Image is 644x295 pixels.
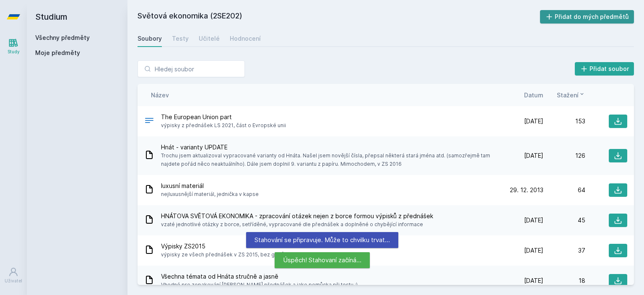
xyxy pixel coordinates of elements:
span: [DATE] [524,246,543,255]
div: Testy [172,34,189,43]
a: Všechny předměty [35,34,90,41]
div: 126 [543,151,585,160]
a: Testy [172,30,189,47]
span: [DATE] [524,151,543,160]
span: Stažení [557,91,579,99]
span: Hnát - varianty UPDATE [161,143,498,151]
div: .DOCX [144,115,154,128]
div: Uživatel [5,278,22,284]
button: Přidat do mých předmětů [540,10,634,23]
span: Trochu jsem aktualizoval vypracované varianty od Hnáta. Našel jsem novější čísla, přepsal některá... [161,151,498,168]
a: Učitelé [199,30,220,47]
a: Uživatel [2,263,25,288]
div: 64 [543,186,585,194]
span: výpisky z přednášek LS 2021, část o Evropské unii [161,121,286,130]
span: vzaté jednotlivé otázky z borce, setříděné, vypracované dle přednášek a doplněné o chybějící info... [161,220,433,229]
a: Soubory [138,30,162,47]
button: Datum [524,91,543,99]
div: Stahování se připravuje. Může to chvilku trvat… [246,232,398,248]
span: Moje předměty [35,49,80,57]
div: 45 [543,216,585,225]
button: Stažení [557,91,585,99]
div: Soubory [138,34,162,43]
a: Hodnocení [230,30,261,47]
div: Hodnocení [230,34,261,43]
a: Study [2,34,25,59]
div: Úspěch! Stahovaní začíná… [275,252,370,268]
div: Učitelé [199,34,220,43]
span: HNÁTOVA SVĚTOVÁ EKONOMIKA - zpracování otázek nejen z borce formou výpisků z přednášek [161,212,433,220]
div: 18 [543,277,585,285]
span: The European Union part [161,113,286,121]
input: Hledej soubor [138,60,245,77]
span: Všechna témata od Hnáta stručně a jasně [161,272,358,281]
div: 153 [543,117,585,125]
h2: Světová ekonomika (2SE202) [138,10,540,23]
span: Výpisky ZS2015 [161,242,284,251]
span: výpisky ze všech přednášek v ZS 2015, bez grafů [161,251,284,259]
div: 37 [543,246,585,255]
span: [DATE] [524,117,543,125]
span: luxusní materiál [161,182,259,190]
span: [DATE] [524,216,543,225]
span: Vhodné pro zopakování [PERSON_NAME] přednášek a jako pomůcka při testu :) [161,281,358,289]
button: Přidat soubor [575,62,634,76]
span: 29. 12. 2013 [510,186,543,194]
button: Název [151,91,169,99]
div: Study [8,49,20,55]
span: [DATE] [524,277,543,285]
span: nejluxusnější materiál, jednička v kapse [161,190,259,198]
